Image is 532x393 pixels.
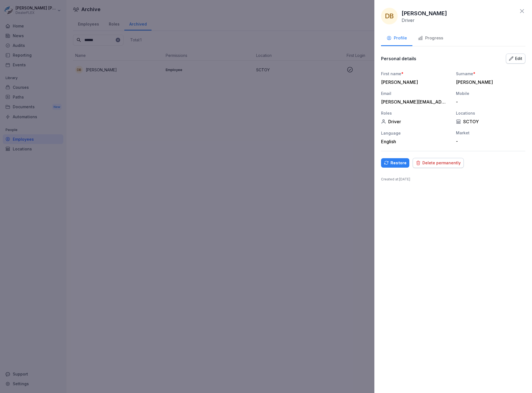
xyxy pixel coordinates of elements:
[506,54,525,64] button: Edit
[381,31,412,46] button: Profile
[381,139,450,144] div: English
[413,158,464,168] button: Delete permanently
[412,31,449,46] button: Progress
[456,119,525,124] div: SCTOY
[381,71,450,77] div: First name
[381,99,448,105] div: [PERSON_NAME][EMAIL_ADDRESS][PERSON_NAME][DOMAIN_NAME]
[381,90,450,96] div: Email
[402,17,415,23] p: Driver
[456,79,523,85] div: [PERSON_NAME]
[456,138,523,144] div: -
[384,160,407,166] div: Restore
[381,79,448,85] div: [PERSON_NAME]
[416,160,461,166] div: Delete permanently
[456,71,525,77] div: Surname
[387,35,407,41] div: Profile
[418,35,443,41] div: Progress
[456,110,525,116] div: Locations
[381,158,409,168] button: Restore
[381,130,450,136] div: Language
[381,8,398,24] div: DB
[456,90,525,96] div: Mobile
[402,9,447,17] p: [PERSON_NAME]
[381,110,450,116] div: Roles
[456,130,525,136] div: Market
[381,56,416,61] p: Personal details
[381,177,525,182] p: Created at : [DATE]
[456,99,523,105] div: -
[381,119,450,124] div: Driver
[509,56,522,62] div: Edit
